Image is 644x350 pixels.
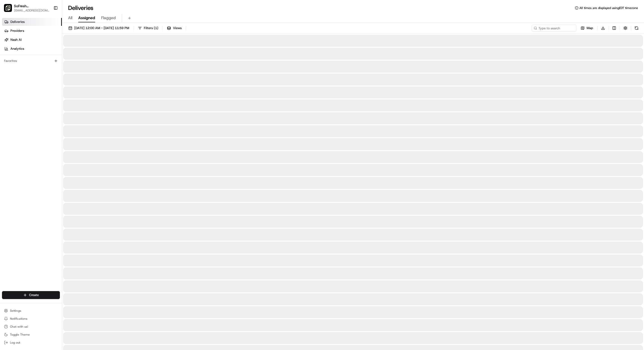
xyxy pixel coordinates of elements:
span: All times are displayed using EDT timezone [579,6,638,10]
img: SoFresh (Bethlehem) [4,4,12,12]
span: Providers [10,29,24,33]
span: Views [173,26,182,30]
button: Create [2,291,60,299]
input: Type to search [532,25,576,32]
span: Flagged [101,15,116,21]
a: Nash AI [2,36,62,44]
a: Analytics [2,45,62,53]
button: Refresh [633,25,640,32]
button: SoFresh (Bethlehem)SoFresh ([GEOGRAPHIC_DATA])[EMAIL_ADDRESS][DOMAIN_NAME] [2,2,51,14]
button: Filters(1) [136,25,161,32]
span: Notifications [10,317,27,321]
button: Chat with us! [2,323,60,330]
button: Views [165,25,184,32]
span: Map [587,26,593,30]
span: ( 1 ) [154,26,158,30]
span: Chat with us! [10,325,28,329]
span: Toggle Theme [10,333,30,337]
button: Toggle Theme [2,331,60,338]
span: Nash AI [10,38,22,42]
span: All [68,15,72,21]
span: Assigned [78,15,95,21]
span: Deliveries [10,20,25,24]
button: [EMAIL_ADDRESS][DOMAIN_NAME] [14,8,51,12]
span: Filters [144,26,158,30]
a: Deliveries [2,18,62,26]
span: Analytics [10,46,24,51]
div: Favorites [2,57,60,65]
span: Log out [10,341,20,345]
button: Map [578,25,595,32]
h1: Deliveries [68,4,93,12]
span: Create [29,293,39,297]
a: Providers [2,27,62,35]
span: [DATE] 12:00 AM - [DATE] 11:59 PM [74,26,129,30]
button: Notifications [2,315,60,322]
span: Settings [10,309,21,313]
button: SoFresh ([GEOGRAPHIC_DATA]) [14,3,51,8]
button: [DATE] 12:00 AM - [DATE] 11:59 PM [66,25,131,32]
button: Settings [2,307,60,314]
button: Log out [2,339,60,346]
